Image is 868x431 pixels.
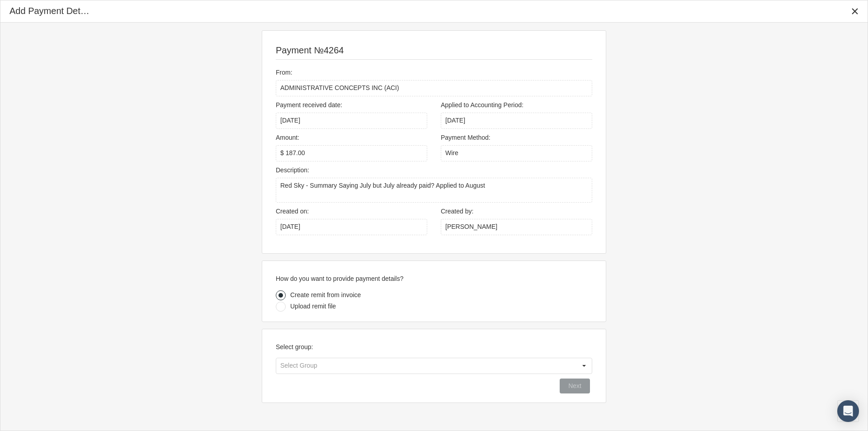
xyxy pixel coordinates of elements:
[441,101,524,109] span: Applied to Accounting Period:
[276,101,342,109] span: Payment received date:
[276,208,309,215] span: Created on:
[847,3,863,19] div: Close
[276,275,592,283] p: How do you want to provide payment details?
[276,343,592,351] p: Select group:
[837,400,859,422] div: Open Intercom Messenger
[290,301,336,311] div: Upload remit file
[276,134,299,141] span: Amount:
[441,208,473,215] span: Created by:
[276,45,344,55] span: Payment №4264
[276,166,309,174] span: Description:
[276,69,292,76] span: From:
[441,134,491,141] span: Payment Method:
[9,5,93,17] div: Add Payment Details
[290,290,361,300] div: Create remit from invoice
[576,358,592,374] div: Select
